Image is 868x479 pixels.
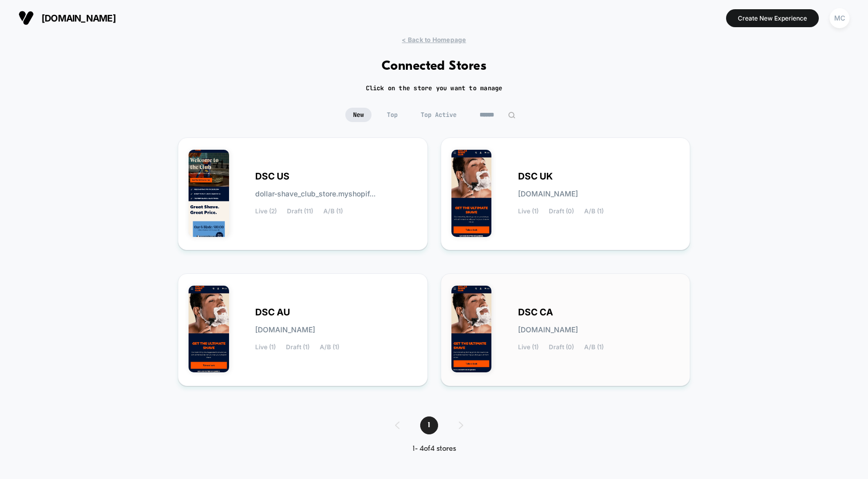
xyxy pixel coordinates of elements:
[382,59,487,74] h1: Connected Stores
[413,108,464,122] span: Top Active
[451,286,492,373] img: DSC_CA
[518,309,553,316] span: DSC CA
[549,344,574,351] span: Draft (0)
[518,344,539,351] span: Live (1)
[255,173,290,180] span: DSC US
[385,445,484,453] div: 1 - 4 of 4 stores
[255,208,277,215] span: Live (2)
[42,13,116,24] span: [DOMAIN_NAME]
[323,208,343,215] span: A/B (1)
[286,344,309,351] span: Draft (1)
[518,190,578,197] span: [DOMAIN_NAME]
[420,416,438,434] span: 1
[345,108,371,122] span: New
[379,108,405,122] span: Top
[508,111,515,119] img: edit
[255,326,315,333] span: [DOMAIN_NAME]
[255,309,290,316] span: DSC AU
[189,286,229,373] img: DSC_AU
[320,344,339,351] span: A/B (1)
[726,9,819,27] button: Create New Experience
[366,84,503,92] h2: Click on the store you want to manage
[189,150,229,237] img: DOLLAR_SHAVE_CLUB_STORE
[451,150,492,237] img: DSC_UK
[518,326,578,333] span: [DOMAIN_NAME]
[549,208,574,215] span: Draft (0)
[255,344,276,351] span: Live (1)
[402,36,466,44] span: < Back to Homepage
[518,208,539,215] span: Live (1)
[826,8,853,29] button: MC
[287,208,313,215] span: Draft (11)
[18,10,34,26] img: Visually logo
[584,208,604,215] span: A/B (1)
[584,344,604,351] span: A/B (1)
[15,10,119,26] button: [DOMAIN_NAME]
[830,8,850,28] div: MC
[518,173,553,180] span: DSC UK
[255,190,376,197] span: dollar-shave_club_store.myshopif...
